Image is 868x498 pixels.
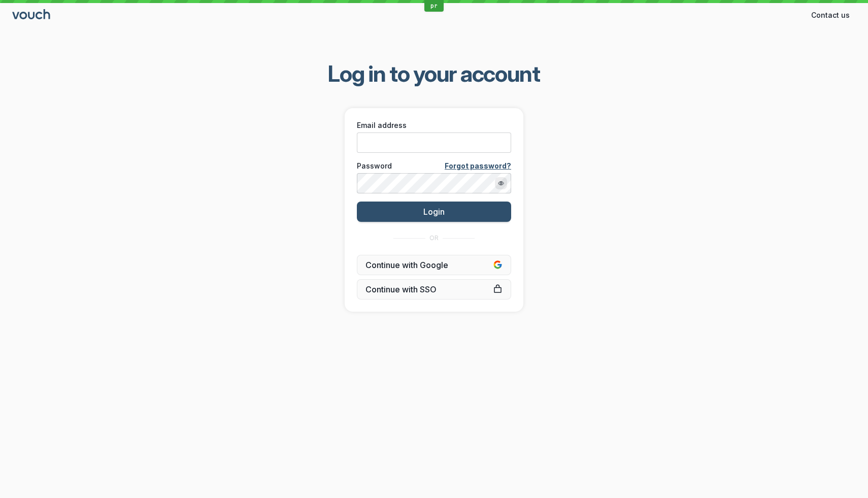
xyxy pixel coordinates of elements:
button: Login [357,202,511,222]
span: Continue with SSO [365,284,503,294]
span: Password [357,161,392,171]
span: Email address [357,120,407,130]
a: Go to sign in [12,11,52,20]
a: Continue with SSO [357,279,511,300]
a: Forgot password? [445,161,511,171]
span: Login [423,207,445,217]
span: OR [429,234,439,242]
button: Continue with Google [357,255,511,275]
span: Continue with Google [365,260,503,270]
button: Contact us [805,7,856,23]
span: Log in to your account [328,59,540,88]
button: Show password [495,177,507,189]
span: Contact us [811,10,850,20]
